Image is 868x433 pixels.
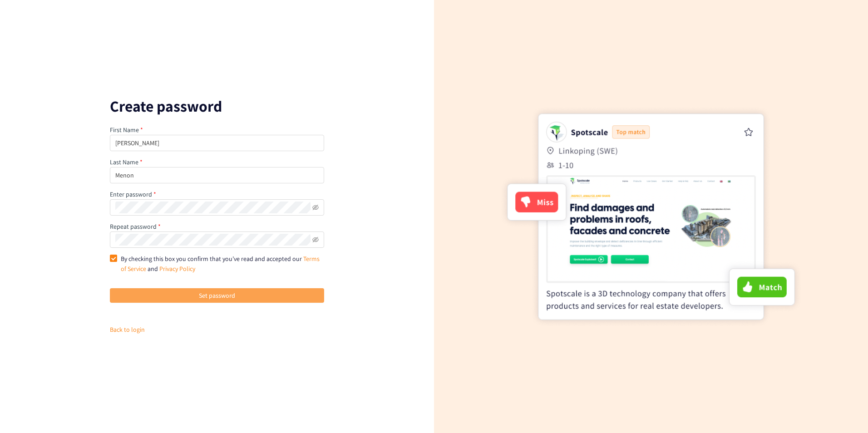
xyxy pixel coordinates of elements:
[110,190,156,198] label: Enter password
[823,389,868,433] iframe: Chat Widget
[199,290,235,300] span: Set password
[110,99,324,113] p: Create password
[121,255,320,273] a: Terms of Service
[121,255,320,273] span: By checking this box you confirm that you’ve read and accepted our and
[312,236,319,243] span: eye-invisible
[110,222,161,231] label: Repeat password
[110,126,143,134] label: First Name
[312,204,319,211] span: eye-invisible
[110,325,145,334] a: Back to login
[159,265,195,273] a: Privacy Policy
[110,158,143,166] label: Last Name
[110,288,324,303] button: Set password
